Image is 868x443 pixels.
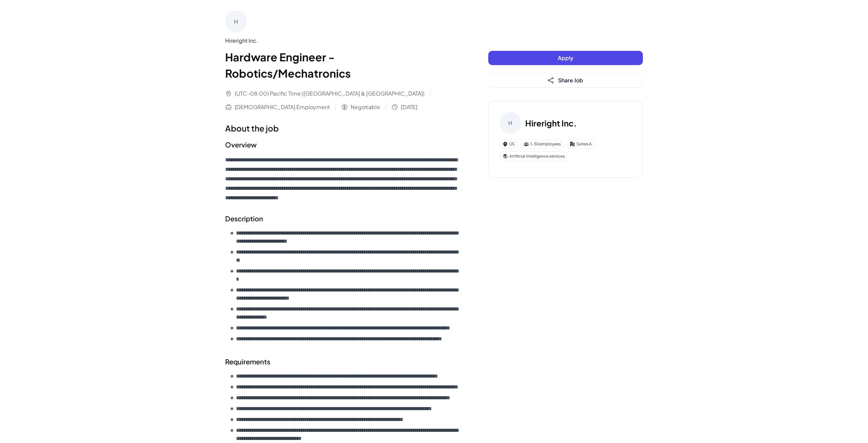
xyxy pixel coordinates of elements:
span: [DATE] [401,103,417,111]
div: H [499,112,521,134]
h2: Overview [225,140,461,150]
h1: Hardware Engineer - Robotics/Mechatronics [225,49,461,81]
div: Hireright Inc. [225,37,461,45]
h2: Requirements [225,357,461,367]
h1: About the job [225,122,461,134]
div: 1-50 employees [520,139,564,149]
div: Series A [567,139,595,149]
h2: Description [225,214,461,224]
span: (UTC-08:00) Pacific Time ([GEOGRAPHIC_DATA] & [GEOGRAPHIC_DATA]) [235,89,425,98]
button: Apply [488,51,643,65]
span: [DEMOGRAPHIC_DATA] Employment [235,103,330,111]
div: US [499,139,518,149]
span: Share Job [558,77,583,84]
div: H [225,11,247,33]
span: Apply [558,54,573,61]
span: Negotiable [351,103,380,111]
h3: Hireright Inc. [525,117,577,129]
button: Share Job [488,73,643,87]
div: Artificial intelligence services [499,152,568,161]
